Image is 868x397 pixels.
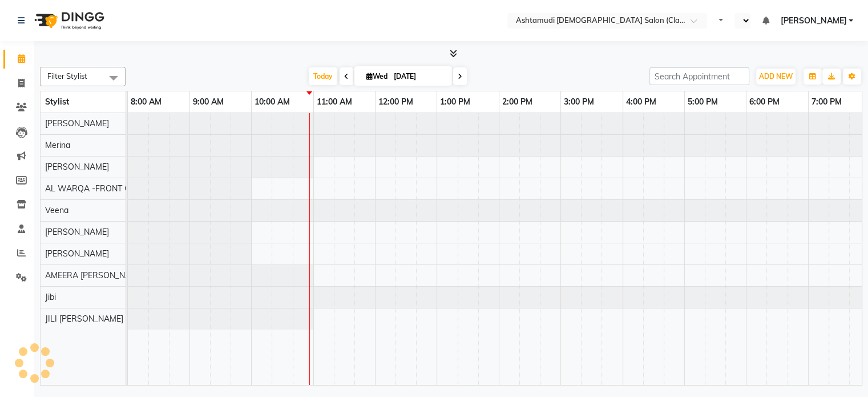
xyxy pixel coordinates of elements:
span: Merina [45,140,70,150]
a: 3:00 PM [561,94,597,110]
a: 7:00 PM [809,94,845,110]
span: Filter Stylist [47,71,87,81]
span: Wed [364,72,390,81]
span: ADD NEW [759,72,793,81]
span: Veena [45,205,68,215]
input: Search Appointment [649,67,749,85]
span: Today [309,67,337,85]
span: [PERSON_NAME] [45,248,109,259]
button: ADD NEW [756,69,796,85]
span: Stylist [45,97,69,107]
img: logo [29,5,107,37]
a: 8:00 AM [128,94,164,110]
span: [PERSON_NAME] [45,118,109,129]
a: 5:00 PM [685,94,721,110]
a: 9:00 AM [190,94,227,110]
a: 2:00 PM [499,94,535,110]
span: [PERSON_NAME] [780,15,846,27]
span: AMEERA [PERSON_NAME] [45,270,144,280]
a: 4:00 PM [623,94,659,110]
span: AL WARQA -FRONT OFFICE [45,183,152,194]
a: 6:00 PM [746,94,782,110]
a: 12:00 PM [376,94,416,110]
a: 11:00 AM [314,94,355,110]
input: 2025-09-03 [390,68,447,85]
span: JILI [PERSON_NAME] [45,314,123,324]
a: 10:00 AM [252,94,293,110]
span: [PERSON_NAME] [45,162,109,172]
span: [PERSON_NAME] [45,227,109,237]
a: 1:00 PM [437,94,473,110]
span: Jibi [45,292,56,302]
